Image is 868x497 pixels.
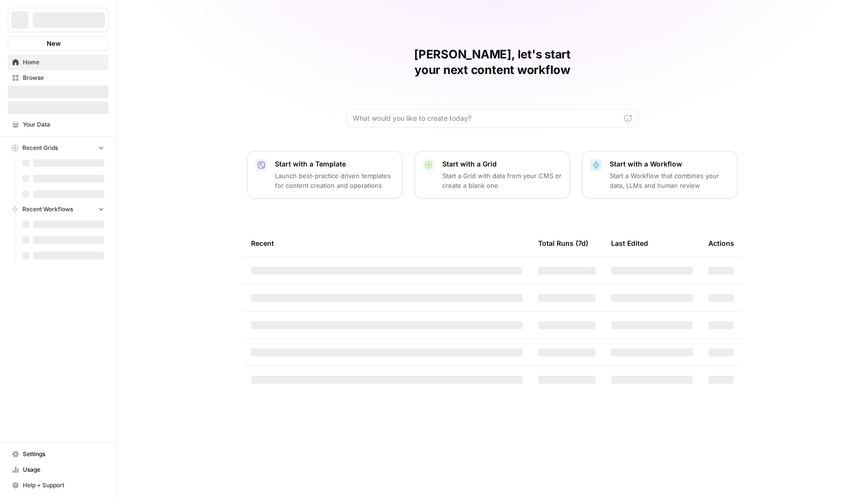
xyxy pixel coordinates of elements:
[442,171,562,190] p: Start a Grid with data from your CMS or create a blank one
[23,74,104,82] span: Browse
[23,450,104,459] span: Settings
[8,202,108,217] button: Recent Workflows
[708,230,734,257] div: Actions
[22,205,73,214] span: Recent Workflows
[8,141,108,155] button: Recent Grids
[346,47,638,78] h1: [PERSON_NAME], let's start your next content workflow
[353,113,620,123] input: What would you like to create today?
[415,151,570,199] button: Start with a GridStart a Grid with data from your CMS or create a blank one
[610,171,729,190] p: Start a Workflow that combines your data, LLMs and human review
[8,478,108,493] button: Help + Support
[8,55,108,70] a: Home
[611,230,648,257] div: Last Edited
[275,171,395,190] p: Launch best-practice driven templates for content creation and operations
[251,230,523,257] div: Recent
[8,462,108,478] a: Usage
[442,159,562,169] p: Start with a Grid
[8,70,108,86] a: Browse
[582,151,738,199] button: Start with a WorkflowStart a Workflow that combines your data, LLMs and human review
[23,465,104,474] span: Usage
[23,58,104,67] span: Home
[247,151,403,199] button: Start with a TemplateLaunch best-practice driven templates for content creation and operations
[275,159,395,169] p: Start with a Template
[8,446,108,462] a: Settings
[8,36,108,51] button: New
[8,117,108,132] a: Your Data
[23,481,104,490] span: Help + Support
[610,159,729,169] p: Start with a Workflow
[22,144,58,152] span: Recent Grids
[47,38,61,48] span: New
[23,120,104,129] span: Your Data
[538,230,588,257] div: Total Runs (7d)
